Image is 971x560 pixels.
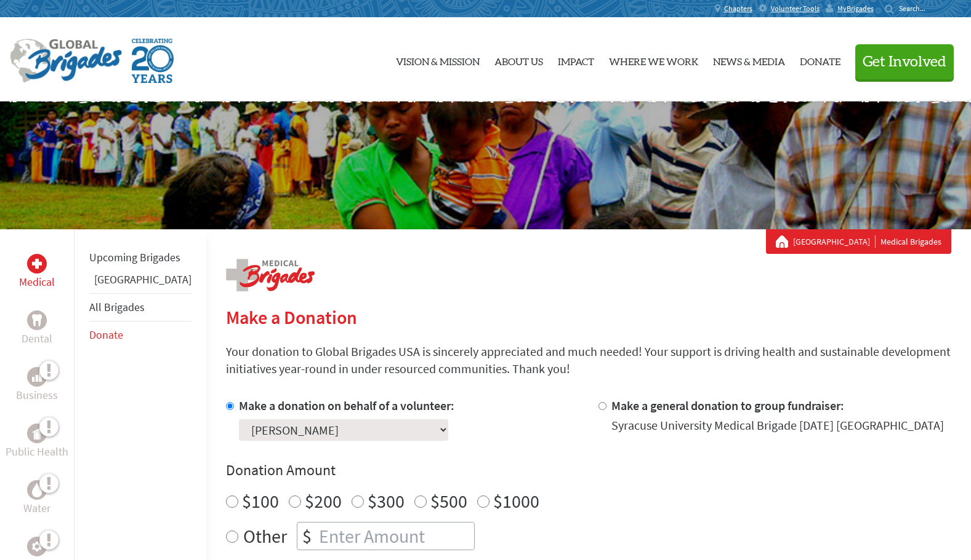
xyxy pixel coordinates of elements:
label: $200 [305,489,342,513]
a: Donate [800,28,840,92]
label: Make a donation on behalf of a volunteer: [239,398,454,413]
a: News & Media [713,28,785,92]
img: Global Brigades Logo [10,39,122,83]
img: Medical [32,259,42,269]
img: Engineering [32,542,42,551]
input: Search... [899,4,934,13]
li: Panama [89,271,191,293]
label: $300 [368,489,405,513]
a: [GEOGRAPHIC_DATA] [94,272,191,286]
a: Vision & Mission [396,28,480,92]
li: Upcoming Brigades [89,244,191,271]
p: Your donation to Global Brigades USA is sincerely appreciated and much needed! Your support is dr... [226,343,951,377]
img: Business [32,372,42,382]
div: Dental [27,310,47,330]
h4: Donation Amount [226,460,951,480]
span: MyBrigades [837,4,874,14]
img: Global Brigades Celebrating 20 Years [132,39,174,83]
a: Upcoming Brigades [89,250,180,264]
label: $1000 [493,489,539,513]
a: Where We Work [609,28,698,92]
a: Impact [558,28,594,92]
p: Public Health [6,443,68,460]
p: Water [23,500,50,517]
a: Donate [89,328,123,342]
a: BusinessBusiness [16,367,58,404]
a: All Brigades [89,300,145,314]
span: Get Involved [863,55,946,69]
p: Medical [19,274,55,291]
div: Medical [27,254,47,274]
span: Volunteer Tools [771,4,820,14]
p: Dental [22,330,52,347]
a: MedicalMedical [19,254,55,291]
label: Make a general donation to group fundraiser: [611,398,844,413]
input: Enter Amount [316,523,474,550]
img: Dental [32,314,42,326]
div: Syracuse University Medical Brigade [DATE] [GEOGRAPHIC_DATA] [611,417,944,434]
a: WaterWater [23,480,50,517]
li: Donate [89,321,191,349]
a: About Us [494,28,543,92]
div: $ [297,523,316,550]
button: Get Involved [855,44,954,79]
label: $100 [242,489,279,513]
div: Public Health [27,424,47,443]
div: Water [27,480,47,500]
img: Water [32,483,42,497]
div: Business [27,367,47,387]
a: DentalDental [22,310,52,347]
li: All Brigades [89,293,191,321]
h2: Make a Donation [226,306,951,328]
label: Other [243,522,287,550]
img: Public Health [32,427,42,440]
label: $500 [430,489,467,513]
div: Medical Brigades [776,235,941,248]
img: logo-medical.png [226,259,315,291]
p: Business [16,387,58,404]
div: Engineering [27,537,47,556]
a: [GEOGRAPHIC_DATA] [793,235,876,248]
span: Chapters [724,4,752,14]
a: Public HealthPublic Health [6,424,68,460]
